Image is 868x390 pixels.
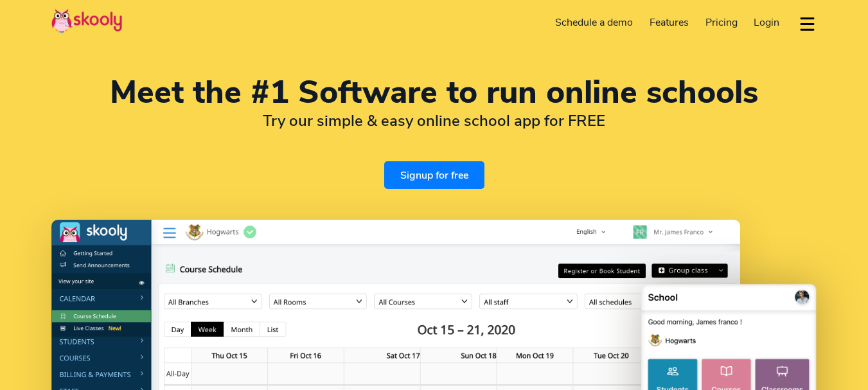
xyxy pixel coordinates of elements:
[745,12,788,33] a: Login
[384,161,484,189] a: Signup for free
[754,15,779,30] span: Login
[51,77,817,108] h1: Meet the #1 Software to run online schools
[51,8,122,33] img: Skooly
[798,9,817,39] button: dropdown menu
[547,12,642,33] a: Schedule a demo
[697,12,746,33] a: Pricing
[705,15,738,30] span: Pricing
[641,12,697,33] a: Features
[51,111,817,130] h2: Try our simple & easy online school app for FREE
